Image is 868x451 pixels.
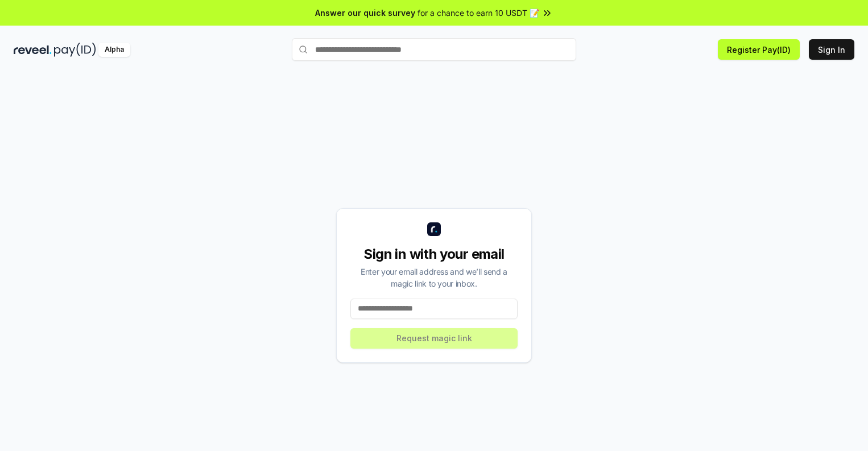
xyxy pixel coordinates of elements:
img: logo_small [427,222,441,236]
button: Register Pay(ID) [718,39,800,60]
img: pay_id [54,43,96,57]
div: Alpha [98,43,130,57]
div: Enter your email address and we’ll send a magic link to your inbox. [350,266,518,289]
img: reveel_dark [14,43,52,57]
span: for a chance to earn 10 USDT 📝 [418,7,539,19]
div: Sign in with your email [350,245,518,263]
button: Sign In [809,39,854,60]
span: Answer our quick survey [315,7,415,19]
